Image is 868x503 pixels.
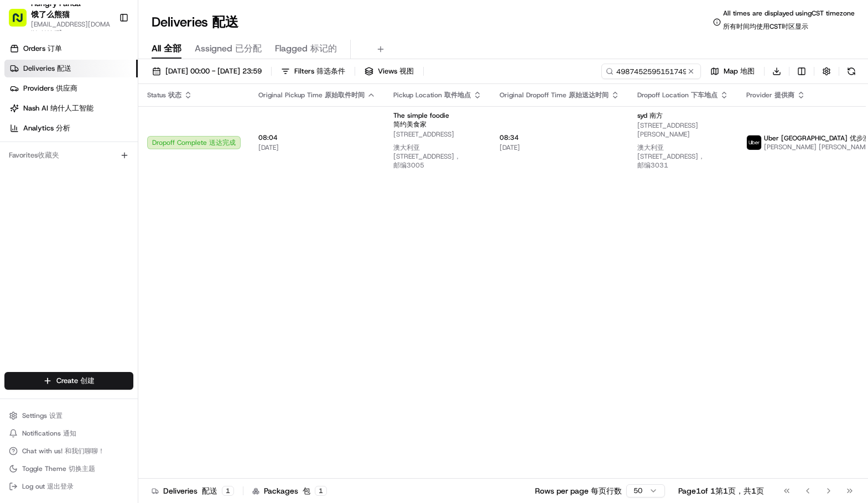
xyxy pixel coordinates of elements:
div: 1 [222,486,234,496]
span: 退出登录 [47,482,74,491]
span: Orders [23,44,62,54]
span: 已分配 [235,43,262,54]
button: Settings 设置 [4,408,133,423]
button: [DATE] 00:00 - [DATE] 23:59 [147,64,267,79]
span: 简约美食家 [393,120,427,129]
span: 提供商 [775,91,794,99]
span: 地图 [740,66,755,76]
span: 通知 [63,429,76,438]
span: [STREET_ADDRESS] [393,130,482,174]
div: 1 [315,486,327,496]
button: Map 地图 [705,64,760,79]
button: Filters 筛选条件 [276,64,350,79]
span: Analytics [23,123,70,133]
span: 下车地点 [691,91,718,99]
span: 和我们聊聊！ [65,447,105,455]
span: [DATE] [258,143,376,152]
span: 澳大利亚[STREET_ADDRESS]，邮编3031 [637,143,705,170]
button: Create 创建 [4,372,133,390]
span: Providers [23,83,77,93]
span: Views [378,66,414,76]
span: Pickup Location [393,91,471,99]
span: 08:04 [258,133,376,142]
span: Log out [22,482,74,491]
span: 南方 [649,111,663,120]
span: Filters [294,66,345,76]
button: Log out 退出登录 [4,479,133,494]
span: Settings [22,411,63,420]
button: Hungry Panda 饿了么熊猫[EMAIL_ADDRESS][DOMAIN_NAME] [4,4,115,31]
span: Dropoff Location [637,91,718,99]
button: Toggle Theme 切换主题 [4,461,133,476]
span: 配送 [57,64,71,73]
span: 原始送达时间 [569,91,609,99]
a: Providers 供应商 [4,80,138,97]
span: Status [147,91,181,99]
a: Deliveries 配送 [4,60,138,77]
button: Refresh [844,64,859,79]
span: 收藏夹 [38,150,59,160]
span: 配送 [202,486,217,496]
span: 标记的 [310,43,337,54]
span: 08:34 [500,133,620,142]
p: Rows per page [535,485,622,496]
a: Orders 订单 [4,40,138,57]
span: 筛选条件 [316,66,345,76]
span: Chat with us! [22,447,105,455]
span: Notifications [22,429,76,438]
span: Create [56,376,95,386]
span: 供应商 [56,83,77,93]
span: 原始取件时间 [325,91,365,99]
span: 澳大利亚[STREET_ADDRESS]，邮编3005 [393,143,461,170]
h1: Deliveries [152,13,238,31]
button: Notifications 通知 [4,426,133,441]
span: Nash AI [23,103,93,113]
span: 所有时间均使用CST时区显示 [723,22,808,31]
span: 创建 [80,376,95,385]
span: 状态 [168,91,181,99]
span: 取件地点 [444,91,471,99]
div: Page 1 of 1 [678,485,764,496]
span: 分析 [56,123,70,133]
button: Chat with us! 和我们聊聊！ [4,443,133,459]
span: All times are displayed using CST timezone [723,9,855,35]
span: 订单 [48,44,62,53]
input: Type to search [601,64,701,79]
div: Packages [252,485,327,496]
span: Provider [746,91,794,99]
span: 视图 [399,66,414,76]
span: 设置 [49,411,63,420]
span: Original Pickup Time [258,91,365,99]
span: Map [724,66,755,76]
span: 包 [303,486,310,496]
span: Toggle Theme [22,464,95,473]
div: Deliveries [152,485,234,496]
span: 第1页，共1页 [715,486,764,496]
a: Nash AI 纳什人工智能 [4,99,138,117]
span: The simple foodie [393,111,482,129]
button: Views 视图 [360,64,419,79]
button: [EMAIL_ADDRESS][DOMAIN_NAME] [31,20,110,38]
span: [DATE] [500,143,620,152]
span: 全部 [164,43,181,54]
span: Original Dropoff Time [500,91,609,99]
span: Assigned [195,42,262,55]
a: Analytics 分析 [4,119,138,137]
span: 切换主题 [69,464,95,473]
span: Flagged [275,42,337,55]
span: syd [637,111,663,120]
span: Deliveries [23,64,71,74]
span: All [152,42,181,55]
span: [DATE] 00:00 - [DATE] 23:59 [165,66,262,76]
span: 每页行数 [591,486,622,496]
img: uber-new-logo.jpeg [747,135,761,150]
span: 饿了么熊猫 [31,9,70,19]
div: Favorites [4,146,133,164]
span: 配送 [212,13,238,31]
span: 纳什人工智能 [50,103,93,113]
span: [STREET_ADDRESS][PERSON_NAME] [637,121,729,174]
